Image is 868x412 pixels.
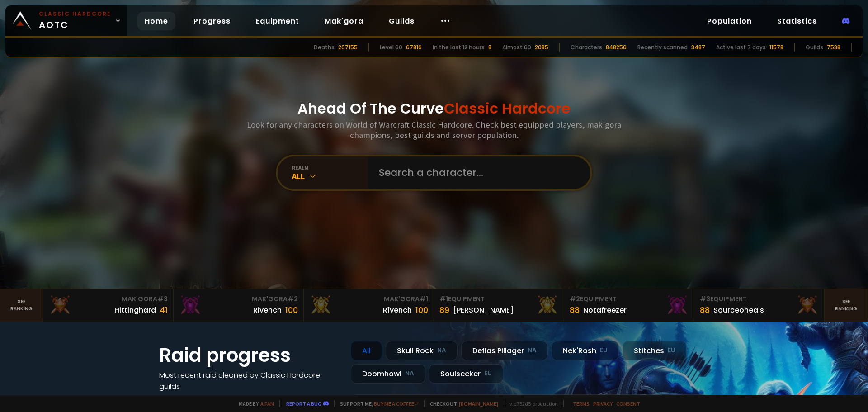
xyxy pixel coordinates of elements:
[571,43,602,52] div: Characters
[623,341,687,360] div: Stitches
[406,43,422,52] div: 67816
[49,294,168,304] div: Mak'Gora
[713,304,764,316] div: Sourceoheals
[502,43,531,52] div: Almost 60
[437,346,446,355] small: NA
[386,341,458,360] div: Skull Rock
[39,10,111,18] small: Classic Hardcore
[570,304,580,316] div: 88
[420,294,428,303] span: # 1
[179,294,298,304] div: Mak'Gora
[43,289,174,322] a: Mak'Gora#3Hittinghard41
[159,393,218,403] a: See all progress
[157,294,168,303] span: # 3
[286,400,321,407] a: Report a bug
[694,289,825,322] a: #3Equipment88Sourceoheals
[606,43,627,52] div: 848256
[528,346,537,355] small: NA
[583,304,627,316] div: Notafreezer
[700,294,710,303] span: # 3
[825,289,868,322] a: Seeranking
[461,341,548,360] div: Defias Pillager
[552,341,619,360] div: Nek'Rosh
[137,12,175,30] a: Home
[424,400,498,407] span: Checkout
[351,341,382,360] div: All
[382,12,422,30] a: Guilds
[439,304,449,316] div: 89
[243,119,625,140] h3: Look for any characters on World of Warcraft Classic Hardcore. Check best equipped players, mak'g...
[439,294,448,303] span: # 1
[700,304,710,316] div: 88
[439,294,558,304] div: Equipment
[504,400,558,407] span: v. d752d5 - production
[444,98,571,118] span: Classic Hardcore
[292,164,368,171] div: realm
[288,294,298,303] span: # 2
[5,5,127,36] a: Classic HardcoreAOTC
[405,369,414,378] small: NA
[383,304,412,316] div: Rîvench
[827,43,840,52] div: 7538
[415,304,428,316] div: 100
[374,400,419,407] a: Buy me a coffee
[570,294,580,303] span: # 2
[770,12,824,30] a: Statistics
[186,12,238,30] a: Progress
[691,43,705,52] div: 3487
[806,43,823,52] div: Guilds
[380,43,402,52] div: Level 60
[593,400,613,407] a: Privacy
[573,400,590,407] a: Terms
[253,304,282,316] div: Rivench
[114,304,156,316] div: Hittinghard
[700,12,759,30] a: Population
[174,289,304,322] a: Mak'Gora#2Rivench100
[351,364,425,384] div: Doomhowl
[159,369,340,392] h4: Most recent raid cleaned by Classic Hardcore guilds
[338,43,358,52] div: 207155
[249,12,307,30] a: Equipment
[373,156,580,189] input: Search a character...
[309,294,428,304] div: Mak'Gora
[433,43,485,52] div: In the last 12 hours
[434,289,564,322] a: #1Equipment89[PERSON_NAME]
[484,369,492,378] small: EU
[564,289,694,322] a: #2Equipment88Notafreezer
[616,400,640,407] a: Consent
[160,304,168,316] div: 41
[716,43,766,52] div: Active last 7 days
[297,98,571,119] h1: Ahead Of The Curve
[317,12,371,30] a: Mak'gora
[334,400,419,407] span: Support me,
[700,294,819,304] div: Equipment
[39,10,111,32] span: AOTC
[488,43,491,52] div: 8
[459,400,498,407] a: [DOMAIN_NAME]
[453,304,514,316] div: [PERSON_NAME]
[233,400,274,407] span: Made by
[292,171,368,181] div: All
[668,346,675,355] small: EU
[285,304,298,316] div: 100
[314,43,335,52] div: Deaths
[260,400,274,407] a: a fan
[570,294,689,304] div: Equipment
[637,43,688,52] div: Recently scanned
[429,364,503,384] div: Soulseeker
[535,43,548,52] div: 2085
[159,341,340,369] h1: Raid progress
[304,289,434,322] a: Mak'Gora#1Rîvench100
[600,346,608,355] small: EU
[769,43,783,52] div: 11578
